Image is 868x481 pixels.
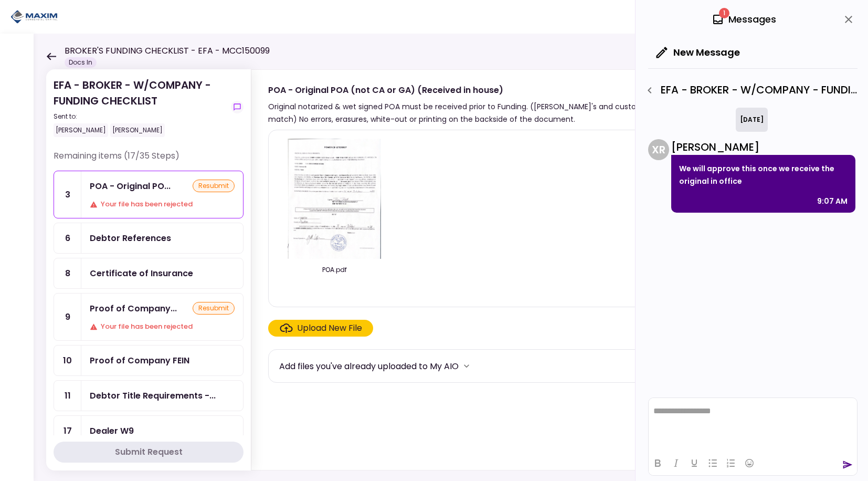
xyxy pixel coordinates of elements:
button: Emojis [740,456,758,470]
div: Messages [712,12,776,27]
h1: BROKER'S FUNDING CHECKLIST - EFA - MCC150099 [65,45,270,57]
div: Submit Request [115,446,183,458]
div: Certificate of Insurance [90,267,193,280]
div: 9:07 AM [817,195,848,207]
a: 3POA - Original POA (not CA or GA) (Received in house)resubmitYour file has been rejected [54,171,244,218]
a: 8Certificate of Insurance [54,258,244,289]
p: We will approve this once we receive the original in office [679,162,848,187]
div: EFA - BROKER - W/COMPANY - FUNDING CHECKLIST - POA - Original POA (not CA or GA) (Received in house) [641,81,858,99]
button: Submit Request [54,442,244,463]
div: Upload New File [297,322,362,334]
div: [PERSON_NAME] [54,123,108,137]
div: 11 [54,381,81,411]
a: 10Proof of Company FEIN [54,345,244,376]
button: Bullet list [704,456,722,470]
div: 6 [54,223,81,253]
img: Partner icon [10,9,58,25]
div: Dealer W9 [90,424,134,437]
div: POA - Original POA (not CA or GA) (Received in house) [268,83,763,97]
button: New Message [648,39,748,66]
button: Underline [685,456,703,470]
div: Proof of Company Ownership [90,302,177,315]
div: Debtor Title Requirements - Other Requirements [90,389,216,402]
div: Debtor References [90,232,171,245]
div: POA.pdf [279,265,389,275]
iframe: Rich Text Area [649,398,857,451]
button: Numbered list [722,456,740,470]
div: POA - Original POA (not CA or GA) (Received in house)Original notarized & wet signed POA must be ... [251,69,847,470]
button: show-messages [231,101,244,113]
div: resubmit [193,302,235,315]
button: Bold [649,456,666,470]
div: 10 [54,346,81,375]
div: POA - Original POA (not CA or GA) (Received in house) [90,180,171,193]
div: Original notarized & wet signed POA must be received prior to Funding. ([PERSON_NAME]'s and custo... [268,100,763,126]
a: 11Debtor Title Requirements - Other Requirements [54,380,244,411]
div: 17 [54,416,81,446]
div: Your file has been rejected [90,199,235,210]
div: X R [648,139,669,160]
div: Sent to: [54,112,227,121]
div: 8 [54,258,81,288]
div: Remaining items (17/35 Steps) [54,150,244,171]
div: 3 [54,171,81,218]
div: [PERSON_NAME] [110,123,165,137]
span: 1 [719,8,729,18]
div: [DATE] [736,108,768,132]
div: resubmit [193,180,235,192]
div: Docs In [65,57,97,68]
button: close [840,11,858,28]
div: Proof of Company FEIN [90,354,189,367]
button: more [459,358,474,374]
span: Click here to upload the required document [268,320,373,337]
a: 17Dealer W9 [54,415,244,446]
div: EFA - BROKER - W/COMPANY - FUNDING CHECKLIST [54,77,227,137]
div: Add files you've already uploaded to My AIO [279,360,459,373]
div: 9 [54,294,81,340]
a: 6Debtor References [54,223,244,254]
button: send [842,459,853,470]
div: [PERSON_NAME] [671,139,855,155]
a: 9Proof of Company OwnershipresubmitYour file has been rejected [54,293,244,341]
div: Your file has been rejected [90,321,235,332]
button: Italic [667,456,685,470]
